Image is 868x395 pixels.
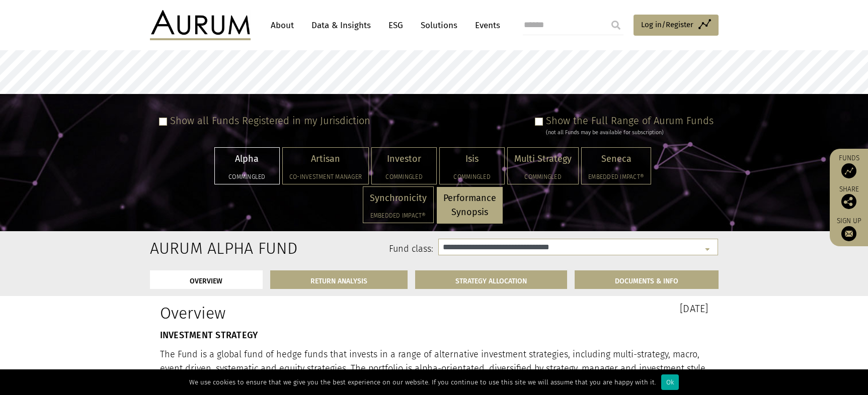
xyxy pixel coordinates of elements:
a: RETURN ANALYSIS [270,270,408,289]
a: About [266,16,299,35]
p: Seneca [588,152,644,166]
a: Data & Insights [306,16,376,35]
p: Artisan [289,152,362,166]
strong: INVESTMENT STRATEGY [160,330,258,341]
p: Performance Synopsis [443,191,496,220]
h5: Commingled [446,174,498,180]
label: Fund class: [247,243,434,256]
a: Sign up [835,217,863,241]
h5: Embedded Impact® [588,174,644,180]
p: The Fund is a global fund of hedge funds that invests in a range of alternative investment strate... [160,347,708,390]
p: Isis [446,152,498,166]
h5: Commingled [378,174,430,180]
a: ESG [383,16,408,35]
p: Synchronicity [370,191,427,206]
img: Aurum [150,10,251,40]
p: Investor [378,152,430,166]
a: Log in/Register [634,15,719,36]
p: Alpha [221,152,273,166]
div: (not all Funds may be available for subscription) [546,128,714,137]
img: Share this post [841,194,856,209]
a: STRATEGY ALLOCATION [415,270,567,289]
h2: Aurum Alpha Fund [150,239,232,258]
h1: Overview [160,304,427,323]
a: Funds [835,154,863,178]
h5: Commingled [514,174,572,180]
img: Sign up to our newsletter [841,226,856,241]
img: Access Funds [841,163,856,178]
a: Solutions [416,16,462,35]
h5: Embedded Impact® [370,213,427,219]
label: Show all Funds Registered in my Jurisdiction [170,115,370,127]
h5: Commingled [221,174,273,180]
label: Show the Full Range of Aurum Funds [546,115,714,127]
input: Submit [606,15,626,35]
div: Ok [661,374,679,390]
div: Share [835,186,863,209]
h5: Co-investment Manager [289,174,362,180]
p: Multi Strategy [514,152,572,166]
a: DOCUMENTS & INFO [575,270,719,289]
h3: [DATE] [442,304,708,314]
span: Log in/Register [641,19,693,31]
a: Events [470,16,500,35]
